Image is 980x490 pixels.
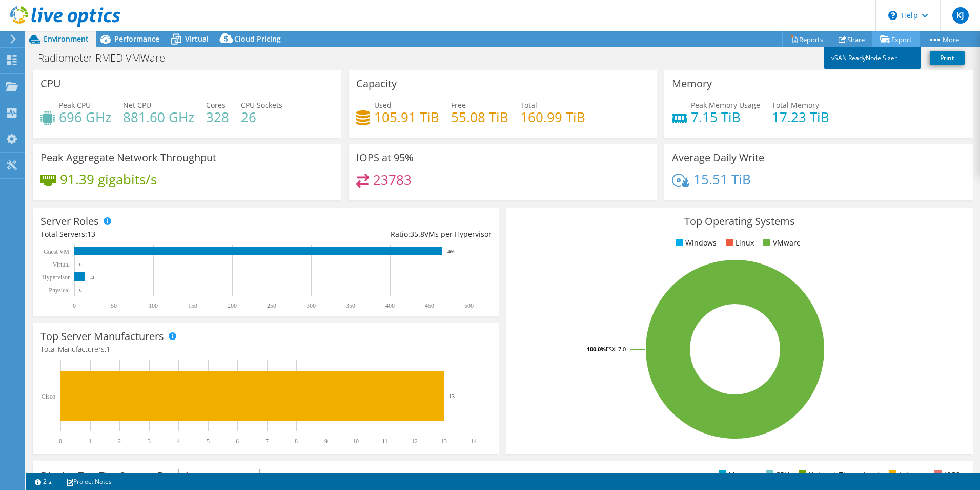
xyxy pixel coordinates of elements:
[114,34,159,44] span: Performance
[441,438,447,445] text: 13
[59,111,111,123] h4: 696 GHz
[118,438,121,445] text: 2
[587,345,606,353] tspan: 100.0%
[410,229,424,239] span: 35.8
[520,111,585,123] h4: 160.99 TiB
[464,302,474,309] text: 500
[514,216,965,227] h3: Top Operating Systems
[831,31,873,47] a: Share
[236,438,239,445] text: 6
[324,438,328,445] text: 9
[28,475,59,488] a: 2
[451,111,508,123] h4: 55.08 TiB
[691,100,760,110] span: Peak Memory Usage
[723,237,754,249] li: Linux
[106,344,110,354] span: 1
[356,78,397,89] h3: Capacity
[356,152,414,163] h3: IOPS at 95%
[40,331,164,342] h3: Top Server Manufacturers
[206,100,226,110] span: Cores
[471,438,477,445] text: 14
[952,7,969,24] span: KJ
[373,174,412,185] h4: 23783
[295,438,298,445] text: 8
[920,31,967,47] a: More
[179,469,259,482] span: IOPS
[123,111,194,123] h4: 881.60 GHz
[148,438,151,445] text: 3
[73,302,76,309] text: 0
[796,469,880,480] li: Network Throughput
[185,34,209,44] span: Virtual
[60,174,157,185] h4: 91.39 gigabits/s
[932,469,960,480] li: IOPS
[40,78,61,89] h3: CPU
[59,100,91,110] span: Peak CPU
[79,262,82,267] text: 0
[90,275,95,280] text: 13
[40,216,99,227] h3: Server Roles
[149,302,158,309] text: 100
[761,237,801,249] li: VMware
[79,288,82,293] text: 0
[42,393,55,400] text: Cisco
[824,47,921,69] a: vSAN ReadyNode Sizer
[42,274,70,281] text: Hypervisor
[385,302,395,309] text: 400
[307,302,316,309] text: 300
[40,344,492,355] h4: Total Manufacturers:
[672,152,764,163] h3: Average Daily Write
[241,111,282,123] h4: 26
[53,261,70,268] text: Virtual
[206,111,229,123] h4: 328
[228,302,237,309] text: 200
[374,111,439,123] h4: 105.91 TiB
[520,100,537,110] span: Total
[188,302,197,309] text: 150
[40,152,216,163] h3: Peak Aggregate Network Throughput
[673,237,717,249] li: Windows
[44,248,69,255] text: Guest VM
[33,52,181,64] h1: Radiometer RMED VMWare
[382,438,388,445] text: 11
[763,469,789,480] li: CPU
[887,469,925,480] li: Latency
[772,100,819,110] span: Total Memory
[207,438,210,445] text: 5
[353,438,359,445] text: 10
[772,111,829,123] h4: 17.23 TiB
[447,249,455,254] text: 466
[374,100,392,110] span: Used
[346,302,355,309] text: 350
[266,229,492,240] div: Ratio: VMs per Hypervisor
[606,345,626,353] tspan: ESXi 7.0
[177,438,180,445] text: 4
[412,438,418,445] text: 12
[87,229,95,239] span: 13
[40,229,266,240] div: Total Servers:
[693,174,751,185] h4: 15.51 TiB
[716,469,757,480] li: Memory
[241,100,282,110] span: CPU Sockets
[930,51,965,65] a: Print
[691,111,760,123] h4: 7.15 TiB
[266,438,269,445] text: 7
[234,34,281,44] span: Cloud Pricing
[59,475,119,488] a: Project Notes
[425,302,434,309] text: 450
[449,393,455,399] text: 13
[451,100,466,110] span: Free
[782,31,831,47] a: Reports
[49,287,70,294] text: Physical
[44,34,89,44] span: Environment
[59,438,62,445] text: 0
[872,31,920,47] a: Export
[123,100,151,110] span: Net CPU
[888,11,897,20] svg: \n
[267,302,276,309] text: 250
[672,78,712,89] h3: Memory
[111,302,117,309] text: 50
[89,438,92,445] text: 1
